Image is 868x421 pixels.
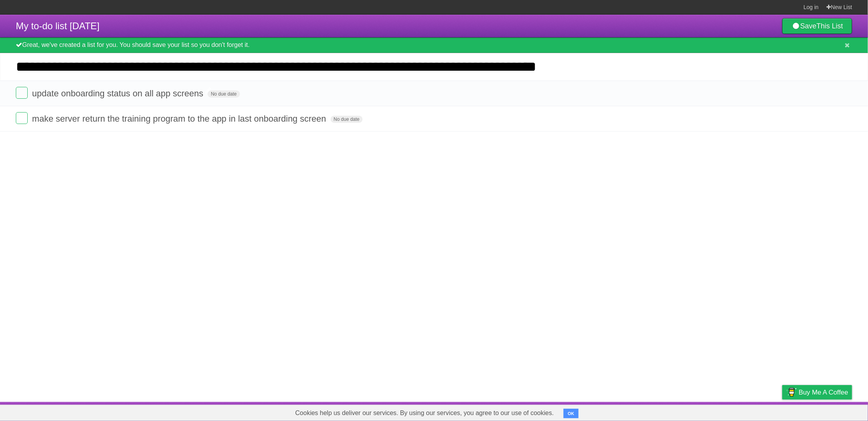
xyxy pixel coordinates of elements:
b: This List [817,22,843,30]
span: Buy me a coffee [799,385,848,399]
a: Privacy [772,404,792,419]
span: No due date [208,90,240,98]
span: update onboarding status on all app screens [32,88,205,98]
span: make server return the training program to the app in last onboarding screen [32,114,328,124]
a: Buy me a coffee [782,385,852,400]
a: Suggest a feature [802,404,852,419]
button: OK [564,409,579,418]
a: Terms [745,404,762,419]
span: Cookies help us deliver our services. By using our services, you agree to our use of cookies. [287,405,562,421]
a: Developers [703,404,735,419]
label: Done [16,112,28,124]
span: My to-do list [DATE] [16,21,100,31]
img: Buy me a coffee [786,385,797,399]
a: SaveThis List [782,18,852,34]
a: About [677,404,694,419]
label: Done [16,87,28,99]
span: No due date [331,116,363,123]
